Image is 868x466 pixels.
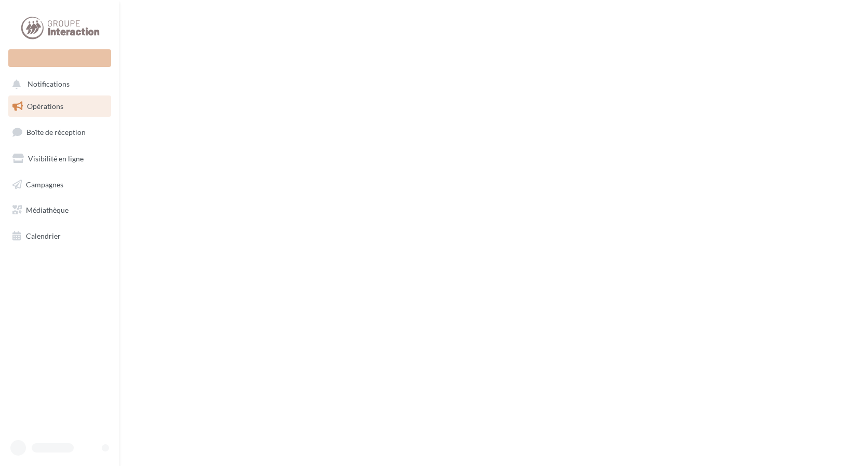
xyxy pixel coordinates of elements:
[26,128,86,136] span: Boîte de réception
[6,199,113,221] a: Médiathèque
[27,102,63,111] span: Opérations
[6,174,113,196] a: Campagnes
[6,148,113,170] a: Visibilité en ligne
[8,49,111,67] div: Nouvelle campagne
[6,121,113,143] a: Boîte de réception
[26,231,61,240] span: Calendrier
[28,80,70,89] span: Notifications
[26,205,69,214] span: Médiathèque
[28,154,84,163] span: Visibilité en ligne
[26,180,63,188] span: Campagnes
[6,225,113,247] a: Calendrier
[6,95,113,117] a: Opérations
